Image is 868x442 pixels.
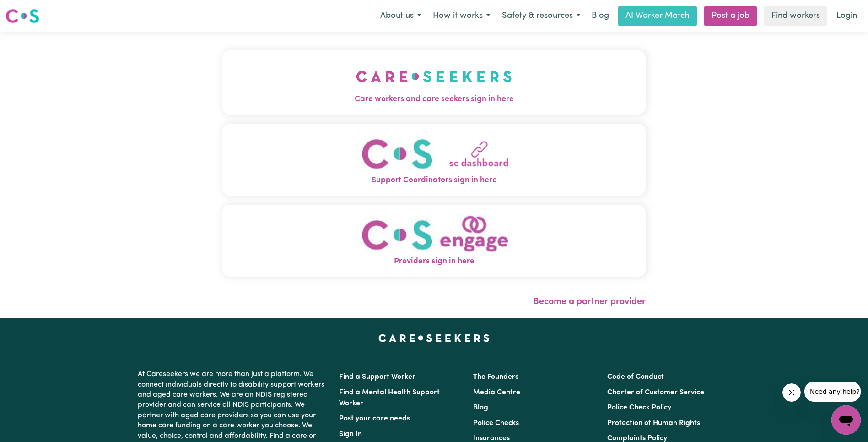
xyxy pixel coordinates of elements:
a: Login [831,6,863,26]
button: How it works [427,6,496,26]
img: Careseekers logo [5,8,39,24]
a: Police Checks [473,420,519,427]
a: The Founders [473,373,518,381]
span: Support Coordinators sign in here [222,175,646,186]
a: Sign In [339,431,362,438]
button: Safety & resources [496,6,586,26]
a: Charter of Customer Service [607,389,704,396]
a: Protection of Human Rights [607,420,700,427]
button: Providers sign in here [222,205,646,277]
a: Police Check Policy [607,404,671,411]
iframe: Close message [782,383,801,402]
a: Find a Mental Health Support Worker [339,389,440,407]
a: AI Worker Match [618,6,697,26]
iframe: Message from company [804,382,861,402]
button: Support Coordinators sign in here [222,124,646,196]
a: Careseekers home page [378,334,490,342]
span: Care workers and care seekers sign in here [222,93,646,105]
a: Complaints Policy [607,435,667,442]
a: Post a job [704,6,757,26]
a: Careseekers logo [5,5,39,27]
a: Find workers [764,6,827,26]
span: Providers sign in here [222,256,646,267]
a: Media Centre [473,389,520,396]
a: Code of Conduct [607,373,664,381]
a: Insurances [473,435,510,442]
iframe: Button to launch messaging window [831,405,861,435]
a: Blog [473,404,488,411]
a: Blog [586,6,615,26]
button: Care workers and care seekers sign in here [222,50,646,115]
button: About us [374,6,427,26]
a: Find a Support Worker [339,373,415,381]
a: Become a partner provider [533,297,646,306]
a: Post your care needs [339,415,410,422]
